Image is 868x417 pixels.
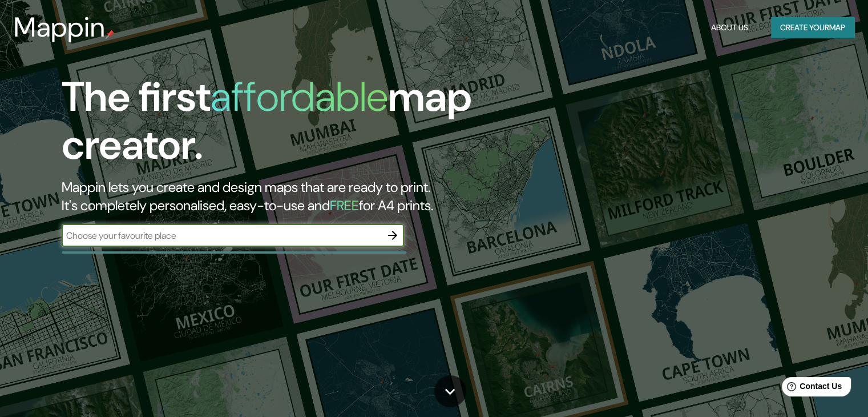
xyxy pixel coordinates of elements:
[62,73,496,178] h1: The first map creator.
[330,197,359,214] h5: FREE
[706,17,753,38] button: About Us
[771,17,854,38] button: Create yourmap
[14,11,106,43] h3: Mappin
[211,70,388,123] h1: affordable
[766,372,855,404] iframe: Help widget launcher
[62,178,496,215] h2: Mappin lets you create and design maps that are ready to print. It's completely personalised, eas...
[62,229,381,242] input: Choose your favourite place
[106,30,115,39] img: mappin-pin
